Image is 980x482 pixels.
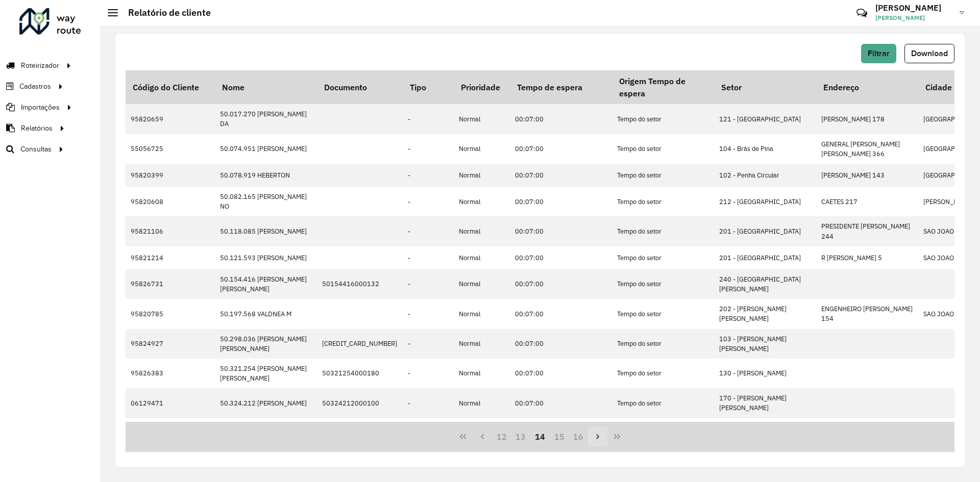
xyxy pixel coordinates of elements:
[612,269,714,299] td: Tempo do setor
[403,70,454,104] th: Tipo
[126,388,215,418] td: 06129471
[714,70,816,104] th: Setor
[714,216,816,246] td: 201 - [GEOGRAPHIC_DATA]
[454,104,510,134] td: Normal
[215,134,317,164] td: 50.074.951 [PERSON_NAME]
[126,216,215,246] td: 95821106
[454,187,510,216] td: Normal
[816,246,918,269] td: R [PERSON_NAME] 5
[454,216,510,246] td: Normal
[215,164,317,187] td: 50.078.919 HEBERTON
[215,70,317,104] th: Nome
[215,359,317,388] td: 50.321.254 [PERSON_NAME] [PERSON_NAME]
[126,164,215,187] td: 95820399
[510,418,612,448] td: 00:07:00
[403,246,454,269] td: -
[215,187,317,216] td: 50.082.165 [PERSON_NAME] NO
[403,299,454,328] td: -
[21,102,60,113] span: Importações
[403,164,454,187] td: -
[510,269,612,299] td: 00:07:00
[714,418,816,448] td: 911 - Ilha Portuguesa
[118,7,211,18] h2: Relatório de cliente
[454,70,510,104] th: Prioridade
[569,427,589,446] button: 16
[875,13,952,22] span: [PERSON_NAME]
[19,81,51,92] span: Cadastros
[714,359,816,388] td: 130 - [PERSON_NAME]
[607,427,627,446] button: Last Page
[816,104,918,134] td: [PERSON_NAME] 178
[612,418,714,448] td: Tempo do setor
[215,329,317,359] td: 50.298.036 [PERSON_NAME] [PERSON_NAME]
[530,427,550,446] button: 14
[714,388,816,418] td: 170 - [PERSON_NAME] [PERSON_NAME]
[861,44,896,63] button: Filtrar
[816,164,918,187] td: [PERSON_NAME] 143
[510,246,612,269] td: 00:07:00
[403,269,454,299] td: -
[403,104,454,134] td: -
[454,329,510,359] td: Normal
[510,187,612,216] td: 00:07:00
[612,299,714,328] td: Tempo do setor
[403,418,454,448] td: -
[911,49,948,58] span: Download
[714,269,816,299] td: 240 - [GEOGRAPHIC_DATA][PERSON_NAME]
[215,246,317,269] td: 50.121.593 [PERSON_NAME]
[403,329,454,359] td: -
[126,418,215,448] td: 95825805
[714,134,816,164] td: 104 - Brás de Pina
[473,427,492,446] button: Previous Page
[126,70,215,104] th: Código do Cliente
[454,418,510,448] td: Normal
[612,246,714,269] td: Tempo do setor
[403,134,454,164] td: -
[851,2,873,24] a: Contato Rápido
[403,187,454,216] td: -
[317,359,403,388] td: 50321254000180
[21,123,53,134] span: Relatórios
[816,216,918,246] td: PRESIDENTE [PERSON_NAME] 244
[510,299,612,328] td: 00:07:00
[612,104,714,134] td: Tempo do setor
[454,134,510,164] td: Normal
[317,418,403,448] td: 50326781000187
[612,329,714,359] td: Tempo do setor
[215,299,317,328] td: 50.197.568 VALDNEA M
[714,246,816,269] td: 201 - [GEOGRAPHIC_DATA]
[215,216,317,246] td: 50.118.085 [PERSON_NAME]
[612,359,714,388] td: Tempo do setor
[510,70,612,104] th: Tempo de espera
[454,299,510,328] td: Normal
[454,269,510,299] td: Normal
[403,388,454,418] td: -
[215,418,317,448] td: 50.326.781 [PERSON_NAME] DE [PERSON_NAME] LIMA
[714,187,816,216] td: 212 - [GEOGRAPHIC_DATA]
[612,187,714,216] td: Tempo do setor
[904,44,954,63] button: Download
[126,299,215,328] td: 95820785
[21,60,59,71] span: Roteirizador
[714,329,816,359] td: 103 - [PERSON_NAME] [PERSON_NAME]
[317,269,403,299] td: 50154416000132
[510,164,612,187] td: 00:07:00
[714,164,816,187] td: 102 - Penha Circular
[454,164,510,187] td: Normal
[868,49,890,58] span: Filtrar
[510,329,612,359] td: 00:07:00
[492,427,511,446] button: 12
[612,388,714,418] td: Tempo do setor
[612,134,714,164] td: Tempo do setor
[511,427,530,446] button: 13
[454,388,510,418] td: Normal
[510,388,612,418] td: 00:07:00
[714,299,816,328] td: 202 - [PERSON_NAME] [PERSON_NAME]
[612,70,714,104] th: Origem Tempo de espera
[215,104,317,134] td: 50.017.270 [PERSON_NAME] DA
[714,104,816,134] td: 121 - [GEOGRAPHIC_DATA]
[126,134,215,164] td: 55056725
[403,359,454,388] td: -
[588,427,607,446] button: Next Page
[317,388,403,418] td: 50324212000100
